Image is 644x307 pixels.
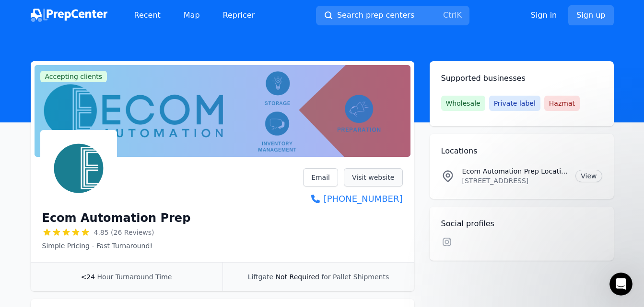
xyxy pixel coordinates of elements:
[457,11,462,20] kbd: K
[215,6,263,25] a: Repricer
[489,96,540,111] span: Private label
[81,273,95,281] span: <24
[462,176,568,186] p: [STREET_ADDRESS]
[40,71,107,82] span: Accepting clients
[42,210,191,226] h1: Ecom Automation Prep
[609,273,632,296] iframe: Intercom live chat
[321,273,389,281] span: for Pallet Shipments
[248,273,273,281] span: Liftgate
[568,5,613,25] a: Sign up
[94,228,154,237] span: 4.85 (26 Reviews)
[337,10,414,21] span: Search prep centers
[176,6,208,25] a: Map
[441,218,602,230] h2: Social profiles
[575,170,602,182] a: View
[544,96,580,111] span: Hazmat
[462,166,568,176] p: Ecom Automation Prep Location
[443,11,457,20] kbd: Ctrl
[441,96,485,111] span: Wholesale
[316,6,469,25] button: Search prep centersCtrlK
[31,9,107,22] img: PrepCenter
[42,241,191,251] p: Simple Pricing - Fast Turnaround!
[531,10,557,21] a: Sign in
[303,192,402,206] a: [PHONE_NUMBER]
[441,73,602,84] h2: Supported businesses
[97,273,172,281] span: Hour Turnaround Time
[276,273,319,281] span: Not Required
[441,145,602,157] h2: Locations
[344,168,403,186] a: Visit website
[303,168,338,186] a: Email
[42,132,115,205] img: Ecom Automation Prep
[127,6,168,25] a: Recent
